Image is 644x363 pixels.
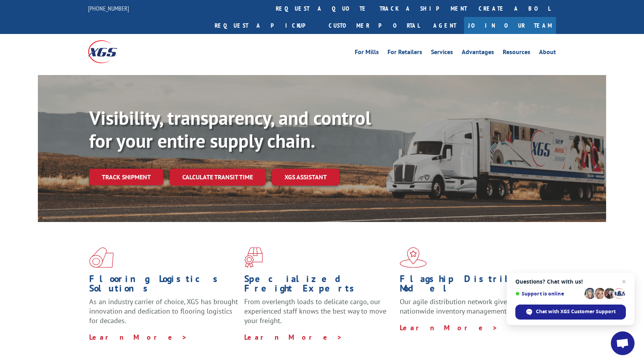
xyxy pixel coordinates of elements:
[539,49,556,58] a: About
[323,17,425,34] a: Customer Portal
[89,247,114,268] img: xgs-icon-total-supply-chain-intelligence-red
[89,105,371,153] b: Visibility, transparency, and control for your entire supply chain.
[515,291,582,297] span: Support is online
[170,169,266,186] a: Calculate transit time
[462,49,494,58] a: Advantages
[244,297,393,332] p: From overlength loads to delicate cargo, our experienced staff knows the best way to move your fr...
[503,49,530,58] a: Resources
[515,305,626,320] div: Chat with XGS Customer Support
[464,17,556,34] a: Join Our Team
[388,49,422,58] a: For Retailers
[89,297,238,325] span: As an industry carrier of choice, XGS has brought innovation and dedication to flooring logistics...
[400,323,498,332] a: Learn More >
[611,331,635,355] div: Open chat
[515,278,626,285] span: Questions? Chat with us!
[400,247,427,268] img: xgs-icon-flagship-distribution-model-red
[88,4,129,12] a: [PHONE_NUMBER]
[209,17,323,34] a: Request a pickup
[244,333,343,342] a: Learn More >
[89,333,187,342] a: Learn More >
[355,49,379,58] a: For Mills
[89,169,163,185] a: Track shipment
[536,308,616,315] span: Chat with XGS Customer Support
[619,277,629,286] span: Close chat
[89,274,238,297] h1: Flooring Logistics Solutions
[400,274,549,297] h1: Flagship Distribution Model
[244,274,393,297] h1: Specialized Freight Experts
[400,297,545,316] span: Our agile distribution network gives you nationwide inventory management on demand.
[244,247,263,268] img: xgs-icon-focused-on-flooring-red
[425,17,464,34] a: Agent
[431,49,453,58] a: Services
[272,169,339,186] a: XGS ASSISTANT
